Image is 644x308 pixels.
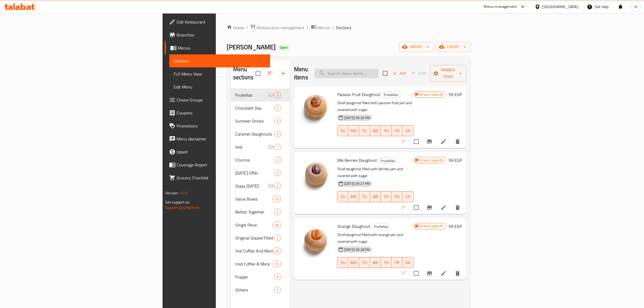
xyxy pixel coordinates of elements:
[177,97,266,103] span: Choice Groups
[348,125,359,136] button: MO
[371,224,391,230] div: Fruitellas
[403,44,429,50] span: import
[268,92,274,98] svg: Inactive section
[361,193,368,201] span: TU
[235,209,274,215] span: Better Together
[392,257,402,268] button: FR
[165,28,270,41] a: Branches
[235,196,272,202] span: Value Boxes
[274,105,281,111] div: items
[423,201,436,214] button: Branch-specific-item
[231,153,290,166] div: Churros2
[177,149,266,155] span: Upsell
[165,106,270,119] a: Coupons
[250,24,305,31] a: Restaurants management
[440,204,447,211] a: Edit menu item
[448,91,462,98] h6: 59 EGP
[418,158,446,163] span: Branch specific
[392,70,407,77] span: Add
[235,261,272,267] span: Iced Coffee & More
[235,105,274,111] div: Chocolate Day
[402,191,413,202] button: SA
[372,193,379,201] span: WE
[298,222,333,257] img: Orange Doughnut
[484,4,517,10] div: Menu-management
[318,24,330,31] span: Menus
[337,156,377,164] span: Mix Berries Doughnut
[268,144,274,150] svg: Inactive section
[543,4,578,10] div: [GEOGRAPHIC_DATA]
[165,204,200,211] a: Support.OpsPlatform
[361,127,368,135] span: TU
[235,222,272,228] span: Single Piece
[275,145,281,150] span: 1
[337,231,413,245] p: Shell doughnut filled with orange jam and covered with sugar
[235,131,274,137] span: Caramel Doughnuts
[275,235,281,241] span: 2
[448,156,462,164] h6: 59 EGP
[235,183,268,189] div: Glazy Sunday
[392,125,402,136] button: FR
[235,183,268,189] span: Glazy [DATE]
[379,68,391,79] span: Select section
[337,90,380,99] span: Passion Fruit Doughnut
[275,93,281,98] span: 3
[275,209,281,215] span: 2
[332,24,334,31] li: /
[342,247,372,252] span: [DATE] 09:28 PM
[177,110,266,116] span: Coupons
[231,257,290,270] div: Iced Coffee & More10
[177,162,266,168] span: Coverage Report
[235,118,274,124] span: Summer Drinks
[370,191,381,202] button: WE
[273,222,281,228] span: 26
[274,157,281,163] div: items
[340,193,346,201] span: SU
[277,67,290,80] button: Add section
[275,119,281,124] span: 2
[257,24,305,31] span: Restaurants management
[394,127,400,135] span: FR
[165,158,270,171] a: Coverage Report
[231,114,290,127] div: Summer Drinks2
[174,84,266,90] span: Edit Menu
[231,244,290,257] div: Hot Coffee And More14
[272,248,281,254] div: items
[405,193,411,201] span: SA
[348,191,359,202] button: MO
[235,157,274,163] span: Churros
[307,24,309,31] li: /
[274,131,281,137] div: items
[383,259,389,267] span: TH
[272,196,281,202] div: items
[235,144,268,150] span: test
[342,115,372,120] span: [DATE] 09:26 PM
[274,209,281,215] div: items
[394,259,400,267] span: FR
[169,67,270,80] a: Full Menu View
[315,69,378,78] input: search
[411,136,422,147] span: Select to update
[235,92,268,98] span: Fruitellas
[274,274,281,280] div: items
[392,191,402,202] button: FR
[165,145,270,158] a: Upsell
[405,127,411,135] span: SA
[274,92,281,98] div: items
[337,222,370,230] span: Orange Doughnut
[294,65,308,81] h2: Menu items
[399,42,434,52] button: import
[383,193,389,201] span: TH
[272,261,281,267] div: items
[359,191,370,202] button: TU
[383,127,389,135] span: TH
[351,127,357,135] span: MO
[430,65,466,82] button: Manage items
[423,267,436,280] button: Branch-specific-item
[178,45,266,51] span: Menus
